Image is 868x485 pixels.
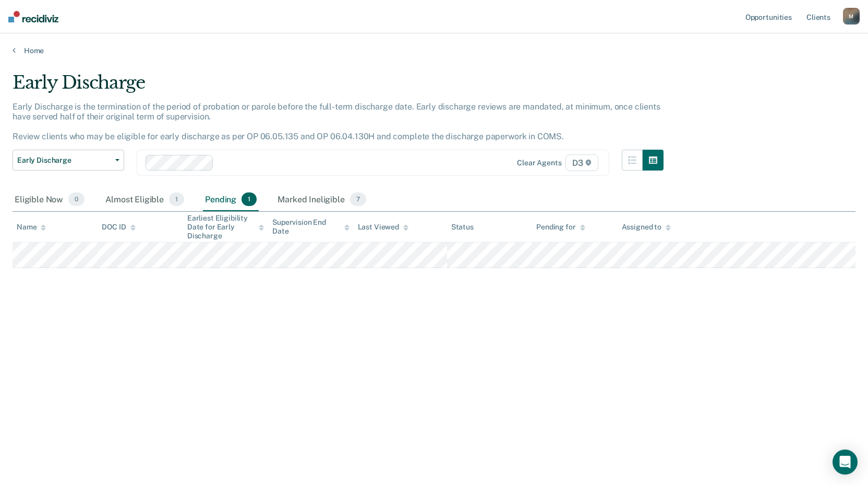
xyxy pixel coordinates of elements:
div: Last Viewed [358,223,408,232]
button: Early Discharge [13,150,124,171]
span: 1 [242,192,257,206]
button: M [843,8,860,25]
div: Marked Ineligible7 [275,188,368,211]
div: Status [451,223,474,232]
div: Pending1 [203,188,259,211]
div: Supervision End Date [272,218,349,236]
img: Recidiviz [8,11,58,22]
div: Open Intercom Messenger [833,450,858,475]
span: 7 [350,192,366,206]
span: 1 [169,192,184,206]
span: D3 [565,154,598,171]
p: Early Discharge is the termination of the period of probation or parole before the full-term disc... [13,102,660,142]
div: Almost Eligible1 [103,188,186,211]
div: Assigned to [622,223,671,232]
div: Early Discharge [13,72,664,102]
a: Home [13,46,855,55]
div: Name [17,223,46,232]
span: Early Discharge [17,156,111,165]
div: Earliest Eligibility Date for Early Discharge [187,214,264,240]
div: DOC ID [102,223,135,232]
span: 0 [68,192,85,206]
div: Eligible Now0 [13,188,87,211]
div: Clear agents [517,159,561,167]
div: Pending for [536,223,585,232]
